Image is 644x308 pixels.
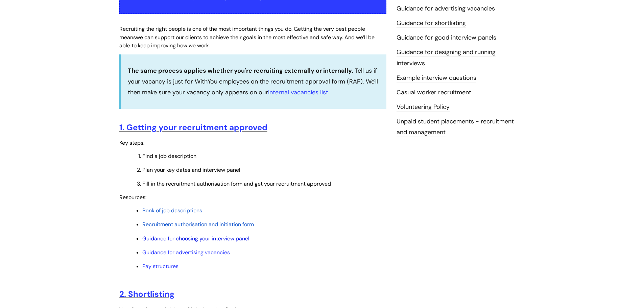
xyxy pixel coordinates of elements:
[119,25,365,41] span: Recruiting the right people is one of the most important things you do. Getting the very best peo...
[142,221,254,228] a: Recruitment authorisation and initiation form
[119,289,174,299] a: 2. Shortlisting
[119,139,144,146] span: Key steps:
[142,207,202,214] a: Bank of job descriptions
[142,235,249,242] a: Guidance for choosing your interview panel
[142,249,230,256] a: Guidance for advertising vacancies
[268,88,328,96] a: internal vacancies list
[119,122,267,133] a: 1. Getting your recruitment approved
[397,48,496,68] a: Guidance for designing and running interviews
[397,117,514,137] a: Unpaid student placements - recruitment and management
[397,88,471,97] a: Casual worker recruitment
[397,33,496,42] a: Guidance for good interview panels
[142,180,331,187] span: Fill in the recruitment authorisation form and get your recruitment approved
[397,19,466,28] a: Guidance for shortlisting
[142,263,178,270] a: Pay structures
[397,4,495,13] a: Guidance for advertising vacancies
[128,67,352,75] strong: The same process applies whether you're recruiting externally or internally
[128,65,380,98] p: . Tell us if your vacancy is just for WithYou employees on the recruitment approval form (RAF). W...
[119,194,146,201] span: Resources:
[397,74,476,82] a: Example interview questions
[119,34,375,49] span: we can support our clients to achieve their goals in the most effective and safe way. And we’ll b...
[397,103,450,112] a: Volunteering Policy
[142,166,240,173] span: Plan your key dates and interview panel
[142,152,196,160] span: Find a job description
